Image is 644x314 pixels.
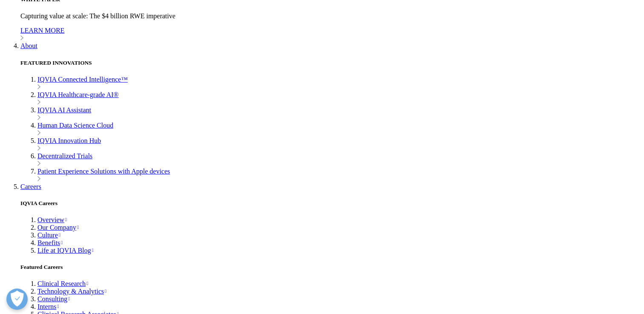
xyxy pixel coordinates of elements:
[20,60,641,66] h5: FEATURED INNOVATIONS
[37,122,113,129] a: Human Data Science Cloud
[37,91,119,98] a: IQVIA Healthcare-grade AI®
[20,12,641,20] p: Capturing value at scale: The $4 billion RWE imperative
[20,183,41,190] a: Careers
[37,76,128,83] a: IQVIA Connected Intelligence™
[37,295,70,303] a: Consulting
[37,231,60,239] a: Culture
[20,264,641,271] h5: Featured Careers
[37,137,101,144] a: IQVIA Innovation Hub
[37,247,94,254] a: Life at IQVIA Blog
[20,27,641,42] a: LEARN MORE
[20,200,641,207] h5: IQVIA Careers
[37,224,79,231] a: Our Company
[37,152,92,160] a: Decentralized Trials
[37,216,67,223] a: Overview
[37,168,170,175] a: Patient Experience Solutions with Apple devices
[37,239,63,246] a: Benefits
[6,288,28,310] button: Abrir preferências
[37,106,91,114] a: IQVIA AI Assistant
[37,303,59,310] a: Interns
[37,288,106,295] a: Technology & Analytics
[20,42,37,49] a: About
[37,280,88,287] a: Clinical Research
